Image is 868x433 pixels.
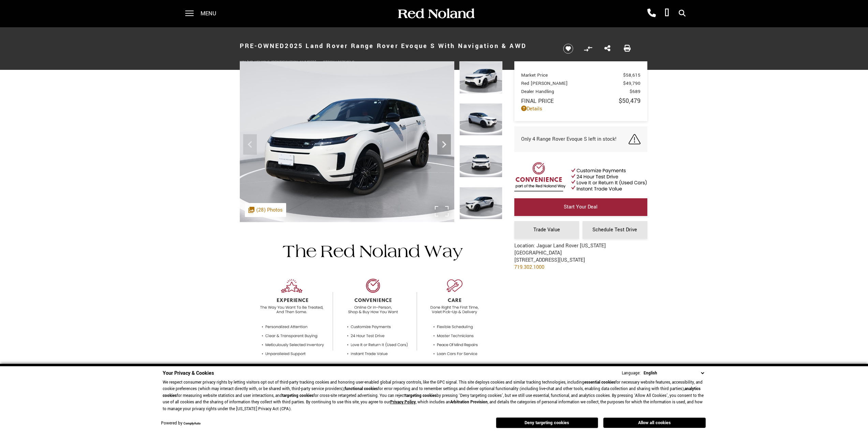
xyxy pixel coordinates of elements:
a: Dealer Handling $689 [521,88,641,95]
span: [US_VEHICLE_IDENTIFICATION_NUMBER] [247,60,316,65]
button: Deny targeting cookies [496,417,598,428]
strong: functional cookies [344,386,378,392]
div: (28) Photos [245,203,286,217]
a: Final Price $50,479 [521,96,641,105]
div: Next [437,134,451,155]
img: Used 2025 Fuji White Land Rover S image 1 [240,61,454,222]
span: Only 4 Range Rover Evoque S left in stock! [521,136,617,143]
a: ComplyAuto [183,421,201,426]
strong: targeting cookies [282,393,313,399]
div: Language: [622,371,641,375]
span: Start Your Deal [564,203,598,211]
img: Red Noland Auto Group [397,8,475,20]
a: Print this Pre-Owned 2025 Land Rover Range Rover Evoque S With Navigation & AWD [624,44,631,53]
strong: targeting cookies [405,393,437,399]
span: $58,615 [623,72,641,78]
a: Share this Pre-Owned 2025 Land Rover Range Rover Evoque S With Navigation & AWD [604,44,610,53]
a: 719.302.1000 [514,264,544,271]
span: Market Price [521,72,623,78]
span: Schedule Test Drive [592,226,637,233]
span: $689 [630,88,641,95]
strong: essential cookies [584,380,615,385]
span: Stock: [323,60,336,65]
select: Language Select [642,370,706,377]
button: Compare Vehicle [583,44,593,54]
img: Used 2025 Fuji White Land Rover S image 4 [459,187,502,219]
strong: Pre-Owned [240,42,285,50]
a: Red [PERSON_NAME] $49,790 [521,80,641,87]
img: Used 2025 Fuji White Land Rover S image 1 [459,61,502,94]
strong: Arbitration Provision [450,399,488,405]
p: We respect consumer privacy rights by letting visitors opt out of third-party tracking cookies an... [163,379,706,413]
a: Trade Value [514,221,579,239]
span: Your Privacy & Cookies [163,370,214,377]
h1: 2025 Land Rover Range Rover Evoque S With Navigation & AWD [240,32,552,60]
img: Used 2025 Fuji White Land Rover S image 2 [459,103,502,136]
div: Powered by [161,421,201,426]
button: Allow all cookies [603,418,706,428]
a: Details [521,105,641,112]
a: Start Your Deal [514,198,647,216]
span: VIN: [240,60,247,65]
button: Save vehicle [561,43,576,54]
div: Location: Jaguar Land Rover [US_STATE][GEOGRAPHIC_DATA] [STREET_ADDRESS][US_STATE] [514,242,647,276]
span: Red [PERSON_NAME] [521,80,623,87]
span: Dealer Handling [521,88,630,95]
a: Privacy Policy [390,399,416,405]
span: Trade Value [533,226,560,233]
a: Market Price $58,615 [521,72,641,78]
span: $50,479 [619,96,641,105]
span: $49,790 [623,80,641,87]
img: Used 2025 Fuji White Land Rover S image 3 [459,145,502,177]
a: Schedule Test Drive [583,221,647,239]
span: L267646LC [336,60,354,65]
span: Final Price [521,97,619,105]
